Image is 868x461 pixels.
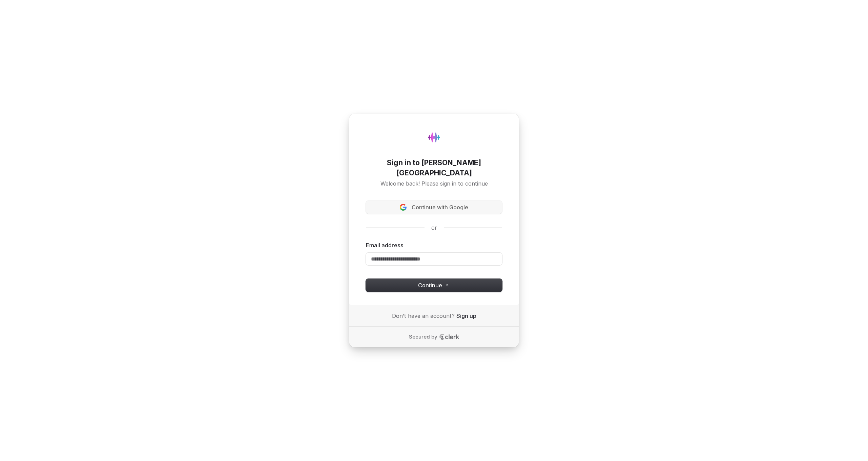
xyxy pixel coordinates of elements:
img: Hydee.ai [424,127,444,148]
p: or [431,224,437,232]
img: Sign in with Google [400,204,407,211]
button: Sign in with GoogleContinue with Google [366,201,502,214]
h1: Sign in to [PERSON_NAME][GEOGRAPHIC_DATA] [366,158,502,178]
span: Don’t have an account? [392,312,455,320]
span: Continue with Google [412,204,468,211]
p: Secured by [409,333,437,340]
span: Continue [418,282,450,289]
label: Email address [366,242,403,249]
p: Welcome back! Please sign in to continue [366,180,502,188]
a: Sign up [456,312,476,320]
a: Clerk logo [439,334,459,340]
button: Continue [366,279,502,292]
